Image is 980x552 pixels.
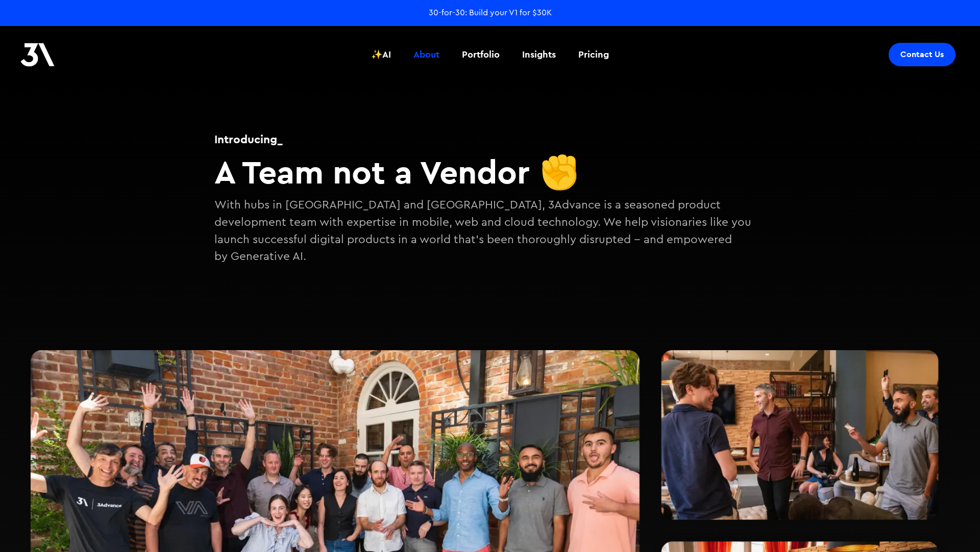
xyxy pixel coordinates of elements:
[522,48,556,61] div: Insights
[214,152,766,192] h2: A Team not a Vendor ✊
[900,49,944,60] div: Contact Us
[365,36,397,73] a: ✨AI
[214,197,766,265] p: With hubs in [GEOGRAPHIC_DATA] and [GEOGRAPHIC_DATA], 3Advance is a seasoned product development ...
[371,48,391,61] div: ✨AI
[462,48,500,61] div: Portfolio
[407,36,446,73] a: About
[578,48,609,61] div: Pricing
[889,43,955,66] a: Contact Us
[456,36,506,73] a: Portfolio
[516,36,562,73] a: Insights
[572,36,615,73] a: Pricing
[214,131,766,147] h1: Introducing_
[413,48,439,61] div: About
[429,7,552,18] a: 30-for-30: Build your V1 for $30K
